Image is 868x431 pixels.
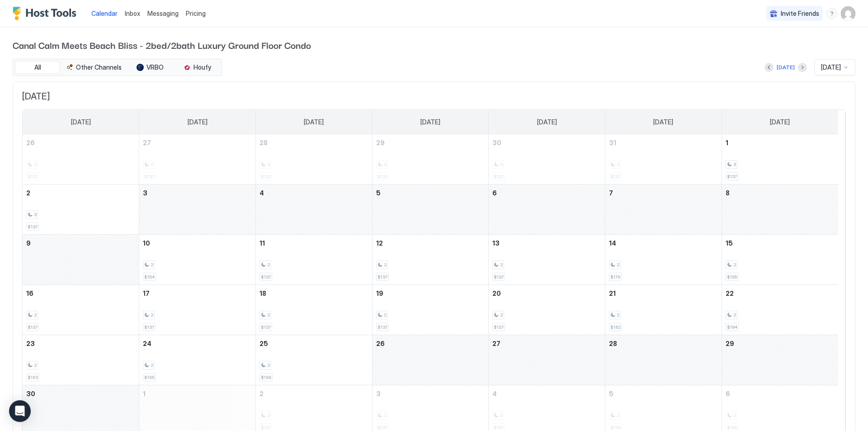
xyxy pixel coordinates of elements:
div: menu [826,8,837,19]
a: December 3, 2025 [373,385,489,402]
td: November 19, 2025 [372,285,489,335]
span: 4 [259,189,264,197]
span: 1 [726,139,728,147]
td: November 2, 2025 [23,185,139,235]
button: VRBO [127,61,173,74]
a: Monday [179,110,217,134]
a: November 12, 2025 [373,235,489,251]
span: $137 [494,324,504,330]
span: 22 [726,289,734,297]
span: $137 [261,274,271,280]
span: Inbox [125,9,140,17]
a: November 15, 2025 [722,235,838,251]
span: 27 [492,340,500,347]
span: $182 [610,324,621,330]
a: November 7, 2025 [605,185,722,201]
td: November 3, 2025 [139,185,256,235]
span: $184 [727,324,737,330]
a: November 8, 2025 [722,185,838,201]
td: November 11, 2025 [255,235,372,285]
a: Calendar [91,9,118,18]
a: November 30, 2025 [23,385,139,402]
td: October 28, 2025 [255,134,372,185]
td: November 22, 2025 [722,285,838,335]
span: [DATE] [22,91,846,102]
span: [DATE] [71,118,91,126]
td: November 27, 2025 [489,335,605,385]
a: November 25, 2025 [256,335,372,352]
td: November 15, 2025 [722,235,838,285]
span: [DATE] [770,118,790,126]
a: October 30, 2025 [489,134,605,151]
span: VRBO [146,63,164,71]
td: November 24, 2025 [139,335,256,385]
td: November 10, 2025 [139,235,256,285]
span: Calendar [91,9,118,17]
div: Open Intercom Messenger [9,400,31,422]
span: Canal Calm Meets Beach Bliss - 2bed/2bath Luxury Ground Floor Condo [13,38,855,52]
td: November 23, 2025 [23,335,139,385]
span: 3 [733,161,736,167]
span: 6 [726,390,730,398]
span: [DATE] [537,118,557,126]
span: 5 [609,390,613,398]
a: October 31, 2025 [605,134,722,151]
span: 1 [143,390,146,398]
td: November 7, 2025 [605,185,722,235]
a: November 17, 2025 [139,285,255,302]
span: 25 [259,340,268,347]
span: 12 [376,239,383,247]
span: 10 [143,239,150,247]
span: 27 [143,139,151,147]
a: November 11, 2025 [256,235,372,251]
a: November 16, 2025 [23,285,139,302]
span: [DATE] [420,118,440,126]
a: November 23, 2025 [23,335,139,352]
span: 17 [143,289,150,297]
button: Houfy [175,61,220,74]
span: 20 [492,289,501,297]
span: 26 [26,139,35,147]
span: 21 [609,289,616,297]
td: November 21, 2025 [605,285,722,335]
span: $137 [377,324,387,330]
span: 5 [376,189,381,197]
a: October 27, 2025 [139,134,255,151]
span: Other Channels [76,63,122,71]
td: November 29, 2025 [722,335,838,385]
span: 26 [376,340,385,347]
a: November 29, 2025 [722,335,838,352]
span: 23 [26,340,35,347]
a: November 18, 2025 [256,285,372,302]
a: November 26, 2025 [373,335,489,352]
span: 2 [151,312,153,318]
span: 2 [26,189,30,197]
span: 13 [492,239,500,247]
a: December 2, 2025 [256,385,372,402]
span: Pricing [186,9,206,18]
span: All [34,63,41,71]
a: November 5, 2025 [373,185,489,201]
span: 2 [617,312,619,318]
td: November 20, 2025 [489,285,605,335]
a: Saturday [761,110,799,134]
span: 3 [376,390,381,398]
span: 2 [267,312,270,318]
span: 6 [492,189,497,197]
td: November 16, 2025 [23,285,139,335]
a: November 9, 2025 [23,235,139,251]
span: Invite Friends [781,9,819,18]
span: 28 [609,340,617,347]
a: Host Tools Logo [13,7,80,20]
a: October 29, 2025 [373,134,489,151]
a: November 27, 2025 [489,335,605,352]
td: November 9, 2025 [23,235,139,285]
span: 3 [34,212,37,218]
span: 28 [259,139,268,147]
a: Wednesday [411,110,449,134]
td: November 17, 2025 [139,285,256,335]
span: 18 [259,289,266,297]
span: 2 [733,262,736,268]
span: $137 [494,274,504,280]
td: November 28, 2025 [605,335,722,385]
